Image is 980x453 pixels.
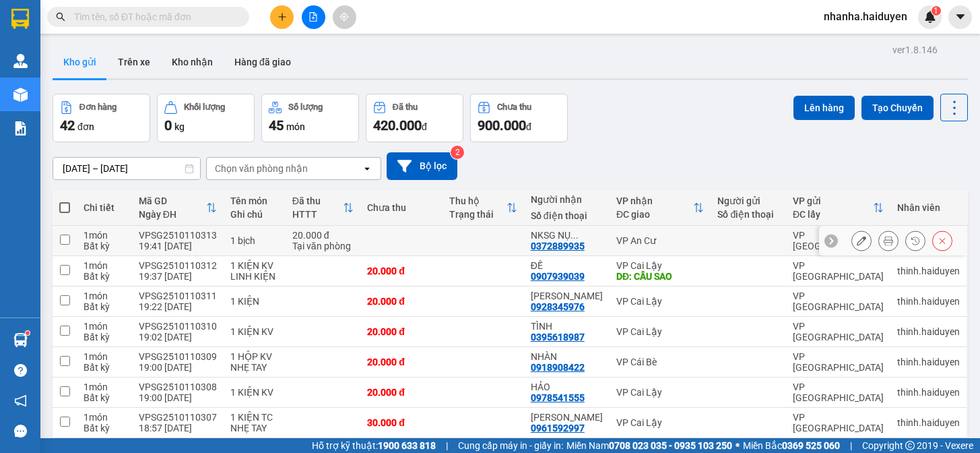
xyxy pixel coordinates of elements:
[531,271,585,282] div: 0907939039
[174,121,185,132] span: kg
[84,321,125,332] div: 1 món
[616,209,693,220] div: ĐC giao
[743,438,840,453] span: Miền Bắc
[924,11,936,23] img: icon-new-feature
[531,382,603,392] div: HẢO
[292,195,344,206] div: Đã thu
[892,42,938,57] div: ver 1.8.146
[897,357,960,367] div: thinh.haiduyen
[184,102,225,112] div: Khối lượng
[897,266,960,276] div: thinh.haiduyen
[302,5,325,29] button: file-add
[139,301,217,312] div: 19:22 [DATE]
[139,423,217,433] div: 18:57 [DATE]
[616,235,704,246] div: VP An Cư
[13,88,28,102] img: warehouse-icon
[14,394,27,407] span: notification
[905,441,915,450] span: copyright
[793,321,884,342] div: VP [GEOGRAPHIC_DATA]
[449,209,507,220] div: Trạng thái
[531,321,603,332] div: TÌNH
[897,326,960,337] div: thinh.haiduyen
[84,260,125,271] div: 1 món
[717,195,779,206] div: Người gửi
[312,438,436,453] span: Hỗ trợ kỹ thuật:
[897,296,960,307] div: thinh.haiduyen
[74,9,233,24] input: Tìm tên, số ĐT hoặc mã đơn
[367,326,435,337] div: 20.000 đ
[84,301,125,312] div: Bất kỳ
[616,417,704,428] div: VP Cai Lậy
[77,121,94,132] span: đơn
[13,121,28,135] img: solution-icon
[449,195,507,206] div: Thu hộ
[458,438,563,453] span: Cung cấp máy in - giấy in:
[526,121,531,132] span: đ
[793,291,884,312] div: VP [GEOGRAPHIC_DATA]
[84,362,125,373] div: Bất kỳ
[230,362,279,373] div: NHẸ TAY
[230,326,279,337] div: 1 KIỆN KV
[616,296,704,307] div: VP Cai Lậy
[13,333,28,347] img: warehouse-icon
[56,12,65,22] span: search
[292,230,354,241] div: 20.000 đ
[84,241,125,251] div: Bất kỳ
[367,387,435,398] div: 20.000 đ
[84,291,125,301] div: 1 món
[139,291,217,301] div: VPSG2510110311
[793,230,884,251] div: VP [GEOGRAPHIC_DATA]
[531,194,603,205] div: Người nhận
[793,382,884,403] div: VP [GEOGRAPHIC_DATA]
[570,230,579,241] span: ...
[139,392,217,403] div: 19:00 [DATE]
[470,94,568,142] button: Chưa thu900.000đ
[366,94,463,142] button: Đã thu420.000đ
[373,117,422,133] span: 420.000
[531,260,603,271] div: ĐỀ
[897,202,960,213] div: Nhân viên
[84,423,125,433] div: Bất kỳ
[531,423,585,433] div: 0961592997
[286,121,305,132] span: món
[531,301,585,312] div: 0928345976
[230,423,279,433] div: NHẸ TAY
[230,235,279,246] div: 1 bịch
[139,260,217,271] div: VPSG2510110312
[451,146,464,159] sup: 2
[270,5,294,29] button: plus
[531,291,603,301] div: TẤN ĐẠT
[531,351,603,362] div: NHÀN
[139,351,217,362] div: VPSG2510110309
[215,162,308,175] div: Chọn văn phòng nhận
[286,190,361,226] th: Toggle SortBy
[139,412,217,423] div: VPSG2510110307
[616,326,704,337] div: VP Cai Lậy
[139,382,217,392] div: VPSG2510110308
[948,5,972,29] button: caret-down
[717,209,779,220] div: Số điện thoại
[60,117,75,133] span: 42
[84,382,125,392] div: 1 món
[139,321,217,332] div: VPSG2510110310
[14,364,27,377] span: question-circle
[954,11,967,23] span: caret-down
[230,351,279,362] div: 1 HỘP KV
[932,6,941,16] sup: 1
[261,94,359,142] button: Số lượng45món
[53,94,150,142] button: Đơn hàng42đơn
[139,362,217,373] div: 19:00 [DATE]
[367,202,435,213] div: Chưa thu
[531,412,603,423] div: HỒNG NGỌC
[84,412,125,423] div: 1 món
[139,241,217,251] div: 19:41 [DATE]
[850,438,852,453] span: |
[616,271,704,282] div: DĐ: CẦU SAO
[478,117,526,133] span: 900.000
[224,46,302,78] button: Hàng đã giao
[292,209,344,220] div: HTTT
[333,5,356,29] button: aim
[786,190,890,226] th: Toggle SortBy
[230,271,279,282] div: LINH KIỆN
[851,231,872,251] div: Sửa đơn hàng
